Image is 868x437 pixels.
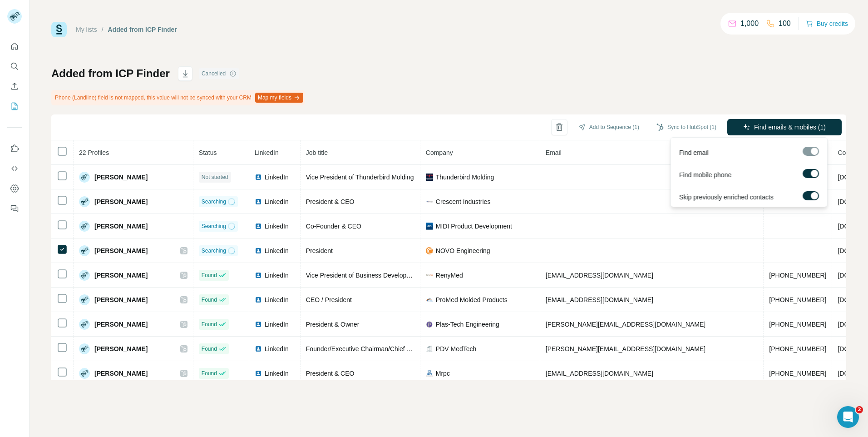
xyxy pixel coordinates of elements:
span: Find emails & mobiles (1) [754,123,826,132]
span: PDV MedTech [436,344,476,353]
img: company-logo [426,174,433,181]
span: Found [202,296,217,304]
span: [PERSON_NAME] [94,369,148,378]
img: Avatar [79,221,90,232]
span: Vice President of Thunderbird Molding [306,174,414,181]
button: Use Surfe API [7,160,22,177]
span: [PERSON_NAME] [94,197,148,206]
button: Sync to HubSpot (1) [650,120,723,134]
span: [PERSON_NAME] [94,246,148,255]
span: Searching [202,198,226,206]
span: Searching [202,222,226,230]
button: Dashboard [7,180,22,197]
button: Use Surfe on LinkedIn [7,140,22,157]
span: [PERSON_NAME] [94,173,148,182]
button: My lists [7,98,22,114]
span: [PHONE_NUMBER] [769,321,826,328]
span: Thunderbird Molding [436,173,494,182]
button: Enrich CSV [7,78,22,94]
iframe: Intercom live chat [837,406,859,428]
span: 2 [856,406,863,413]
h1: Added from ICP Finder [51,66,170,81]
button: Buy credits [806,17,848,30]
button: Add to Sequence (1) [572,120,646,134]
p: 100 [779,18,791,29]
img: LinkedIn logo [255,296,262,303]
img: company-logo [426,370,433,377]
span: Find mobile phone [679,170,731,179]
span: LinkedIn [265,320,289,329]
img: company-logo [426,321,433,328]
button: Find emails & mobiles (1) [727,119,842,135]
img: company-logo [426,247,433,254]
span: Found [202,271,217,279]
span: Founder/Executive Chairman/Chief Inventor [306,345,429,353]
span: LinkedIn [265,197,289,206]
span: NOVO Engineering [436,246,490,255]
span: LinkedIn [265,246,289,255]
img: Avatar [79,270,90,281]
span: Skip previously enriched contacts [679,193,774,202]
img: LinkedIn logo [255,321,262,328]
span: Found [202,345,217,353]
span: [PHONE_NUMBER] [769,272,826,279]
span: [PERSON_NAME] [94,344,148,353]
span: Found [202,320,217,328]
span: LinkedIn [265,173,289,182]
div: Phone (Landline) field is not mapped, this value will not be synced with your CRM [51,90,305,105]
span: MIDI Product Development [436,222,512,231]
span: Email [546,149,562,156]
span: Plas-Tech Engineering [436,320,499,329]
span: RenyMed [436,271,463,280]
img: Avatar [79,343,90,354]
span: Job title [306,149,328,156]
button: Map my fields [255,93,303,103]
img: Avatar [79,172,90,183]
span: LinkedIn [265,271,289,280]
span: President & Owner [306,321,360,328]
span: President & CEO [306,370,355,377]
span: Found [202,369,217,377]
p: 1,000 [740,18,759,29]
span: [EMAIL_ADDRESS][DOMAIN_NAME] [546,370,653,377]
span: [EMAIL_ADDRESS][DOMAIN_NAME] [546,272,653,279]
span: LinkedIn [265,222,289,231]
span: [PERSON_NAME] [94,295,148,304]
img: Surfe Logo [51,22,67,37]
img: Avatar [79,245,90,256]
span: LinkedIn [265,369,289,378]
img: Avatar [79,294,90,305]
span: [PERSON_NAME][EMAIL_ADDRESS][DOMAIN_NAME] [546,345,705,353]
img: LinkedIn logo [255,174,262,181]
img: company-logo [426,223,433,230]
span: Searching [202,247,226,255]
span: LinkedIn [265,295,289,304]
img: company-logo [426,198,433,205]
span: Vice President of Business Development [306,272,421,279]
img: LinkedIn logo [255,247,262,254]
span: [PHONE_NUMBER] [769,345,826,353]
button: Quick start [7,38,22,55]
span: [PERSON_NAME][EMAIL_ADDRESS][DOMAIN_NAME] [546,321,705,328]
span: [PERSON_NAME] [94,271,148,280]
img: Avatar [79,319,90,330]
button: Feedback [7,200,22,217]
div: Cancelled [199,68,239,79]
span: [PERSON_NAME] [94,222,148,231]
button: Search [7,58,22,74]
img: Avatar [79,196,90,207]
img: LinkedIn logo [255,198,262,205]
span: President [306,247,333,254]
span: Mrpc [436,369,450,378]
img: company-logo [426,272,433,279]
span: LinkedIn [255,149,279,156]
span: Crescent Industries [436,197,491,206]
span: [PHONE_NUMBER] [769,296,826,303]
img: LinkedIn logo [255,272,262,279]
span: Company [426,149,453,156]
img: company-logo [426,296,433,303]
span: [PHONE_NUMBER] [769,370,826,377]
span: CEO / President [306,296,352,303]
img: LinkedIn logo [255,223,262,230]
span: ProMed Molded Products [436,295,508,304]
